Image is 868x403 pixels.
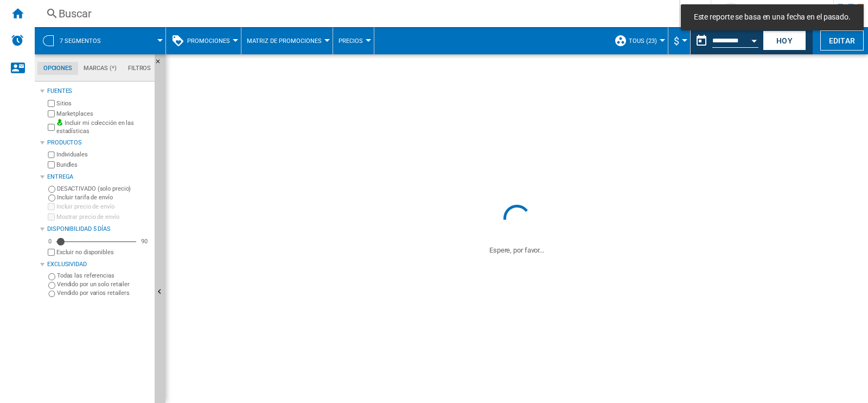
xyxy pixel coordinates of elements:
[48,161,55,168] input: Bundles
[48,152,55,159] input: Individuales
[187,27,235,54] button: Promociones
[48,282,55,289] input: Vendido por un solo retailer
[48,213,55,221] input: Mostrar precio de envío
[60,37,101,45] span: 7 segmentos
[56,203,150,211] label: Incluir precio de envío
[48,110,55,117] input: Marketplaces
[40,27,160,54] div: 7 segmentos
[59,6,651,21] div: Buscar
[691,12,854,23] span: Este reporte se basa en una fecha en el pasado.
[47,138,150,147] div: Productos
[820,30,864,51] button: Editar
[47,260,150,269] div: Exclusividad
[339,27,368,54] button: Precios
[11,34,24,47] img: alerts-logo.svg
[57,272,150,280] label: Todas las referencias
[37,62,78,75] md-tab-item: Opciones
[56,99,150,108] label: Sitios
[56,161,150,169] label: Bundles
[155,54,168,74] button: Ocultar
[56,236,136,247] md-slider: Disponibilidad
[48,121,55,134] input: Incluir mi colección en las estadísticas
[48,194,55,201] input: Incluir tarifa de envío
[56,110,150,118] label: Marketplaces
[691,27,761,54] div: Este reporte se basa en una fecha en el pasado.
[47,225,150,234] div: Disponibilidad 5 Días
[47,87,150,96] div: Fuentes
[56,213,150,221] label: Mostrar precio de envío
[171,27,235,54] div: Promociones
[247,37,322,45] span: Matriz de promociones
[57,193,150,201] label: Incluir tarifa de envío
[56,119,150,136] label: Incluir mi colección en las estadísticas
[48,203,55,210] input: Incluir precio de envío
[629,27,662,54] button: TOUS (23)
[46,237,54,245] div: 0
[339,37,363,45] span: Precios
[674,27,685,54] button: $
[668,27,691,54] md-menu: Currency
[60,27,112,54] button: 7 segmentos
[48,273,55,280] input: Todas las referencias
[247,27,327,54] button: Matriz de promociones
[48,291,55,298] input: Vendido por varios retailers
[763,30,806,51] button: Hoy
[78,62,123,75] md-tab-item: Marcas (*)
[56,119,63,125] img: mysite-bg-18x18.png
[48,100,55,107] input: Sitios
[614,27,662,54] div: TOUS (23)
[691,30,712,52] button: md-calendar
[489,246,544,254] ng-transclude: Espere, por favor...
[629,37,657,45] span: TOUS (23)
[56,248,150,256] label: Excluir no disponibles
[187,37,230,45] span: Promociones
[48,186,55,193] input: DESACTIVADO (solo precio)
[57,185,150,193] label: DESACTIVADO (solo precio)
[138,237,150,245] div: 90
[57,280,150,288] label: Vendido por un solo retailer
[744,29,764,49] button: Open calendar
[674,35,679,47] span: $
[122,62,157,75] md-tab-item: Filtros
[56,150,150,159] label: Individuales
[48,249,55,256] input: Mostrar precio de envío
[47,173,150,181] div: Entrega
[57,289,150,297] label: Vendido por varios retailers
